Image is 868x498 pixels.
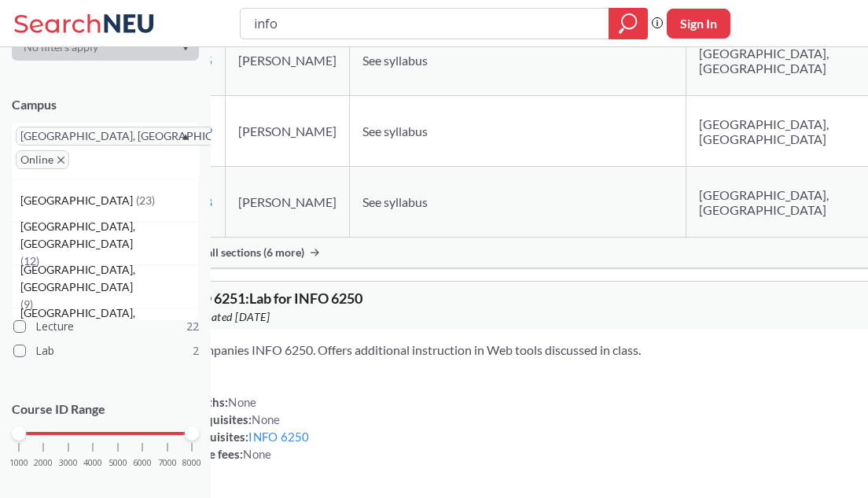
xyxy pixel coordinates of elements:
span: [GEOGRAPHIC_DATA], [GEOGRAPHIC_DATA] [20,218,198,253]
div: Campus [12,96,199,113]
button: Sign In [667,9,730,39]
svg: X to remove pill [57,157,64,164]
td: [PERSON_NAME] [226,25,350,96]
label: Lab [13,341,199,361]
td: [PERSON_NAME] [226,96,350,167]
span: 22 [186,318,199,335]
span: 8000 [182,459,201,467]
span: [GEOGRAPHIC_DATA], [GEOGRAPHIC_DATA]X to remove pill [16,127,266,146]
td: [PERSON_NAME] [226,167,350,238]
span: [GEOGRAPHIC_DATA], [GEOGRAPHIC_DATA] [20,304,198,339]
span: 1000 [9,459,28,467]
div: [GEOGRAPHIC_DATA], [GEOGRAPHIC_DATA]X to remove pillOnlineX to remove pillDropdown arrow[GEOGRAPH... [12,123,199,179]
span: 2000 [34,459,53,467]
span: See syllabus [362,53,428,68]
span: INFO 6251 : Lab for INFO 6250 [177,290,362,307]
svg: Dropdown arrow [182,134,189,140]
span: ( 23 ) [136,194,155,207]
div: magnifying glass [609,8,648,39]
span: 6000 [133,459,152,467]
span: None [228,395,256,409]
span: Show all sections (6 more) [177,245,304,260]
svg: Dropdown arrow [182,45,189,51]
span: ( 12 ) [20,254,39,267]
span: 5000 [108,459,127,467]
a: INFO 6250 [248,430,309,444]
input: Class, professor, course number, "phrase" [252,10,598,37]
span: None [243,447,271,461]
span: 7000 [158,459,177,467]
span: 3000 [59,459,78,467]
span: Updated [DATE] [192,308,270,326]
span: [GEOGRAPHIC_DATA] [20,192,136,209]
span: 4000 [83,459,102,467]
span: OnlineX to remove pill [16,150,69,169]
div: NUPaths: Prerequisites: Corequisites: Course fees: [177,393,309,463]
div: Dropdown arrow [12,34,199,61]
span: See syllabus [362,194,428,209]
label: Lecture [13,316,199,337]
svg: magnifying glass [619,13,638,35]
span: See syllabus [362,124,428,138]
span: None [252,412,280,426]
span: 2 [193,342,199,360]
span: [GEOGRAPHIC_DATA], [GEOGRAPHIC_DATA] [20,261,198,296]
p: Course ID Range [12,400,199,419]
span: ( 9 ) [20,297,33,311]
